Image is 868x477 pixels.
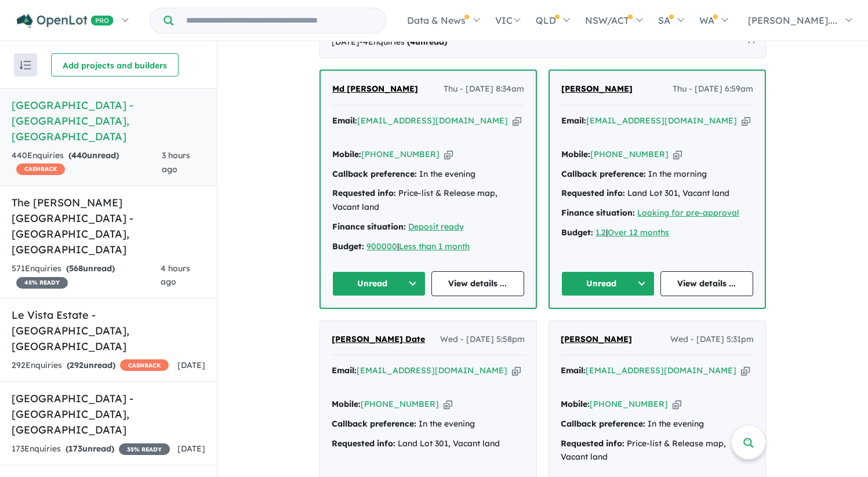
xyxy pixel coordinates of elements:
[561,438,624,449] strong: Requested info:
[444,398,452,410] button: Copy
[561,168,753,181] div: In the morning
[408,221,464,232] u: Deposit ready
[561,399,590,409] strong: Mobile:
[431,271,525,296] a: View details ...
[561,187,753,201] div: Land Lot 301, Vacant land
[12,195,205,257] h5: The [PERSON_NAME][GEOGRAPHIC_DATA] - [GEOGRAPHIC_DATA] , [GEOGRAPHIC_DATA]
[586,365,736,376] a: [EMAIL_ADDRESS][DOMAIN_NAME]
[332,333,425,347] a: [PERSON_NAME] Date
[444,148,453,161] button: Copy
[332,437,525,451] div: Land Lot 301, Vacant land
[12,359,169,373] div: 292 Enquir ies
[561,437,754,465] div: Price-list & Release map, Vacant land
[561,418,645,429] strong: Callback preference:
[513,115,521,127] button: Copy
[332,83,418,94] span: Md [PERSON_NAME]
[332,115,357,126] strong: Email:
[12,442,170,456] div: 173 Enquir ies
[332,271,426,296] button: Unread
[332,82,418,96] a: Md [PERSON_NAME]
[51,53,179,77] button: Add projects and builders
[70,360,83,370] span: 292
[17,14,114,28] img: Openlot PRO Logo White
[561,333,632,347] a: [PERSON_NAME]
[16,277,68,289] span: 45 % READY
[332,221,406,232] strong: Finance situation:
[119,443,170,455] span: 35 % READY
[12,307,205,354] h5: Le Vista Estate - [GEOGRAPHIC_DATA] , [GEOGRAPHIC_DATA]
[68,443,82,454] span: 173
[561,169,646,179] strong: Callback preference:
[357,115,508,126] a: [EMAIL_ADDRESS][DOMAIN_NAME]
[410,37,415,47] span: 4
[742,115,750,127] button: Copy
[440,333,525,347] span: Wed - [DATE] 5:58pm
[67,360,115,370] strong: ( unread)
[741,365,750,377] button: Copy
[332,399,361,409] strong: Mobile:
[332,187,524,214] div: Price-list & Release map, Vacant land
[12,97,205,144] h5: [GEOGRAPHIC_DATA] - [GEOGRAPHIC_DATA] , [GEOGRAPHIC_DATA]
[319,26,766,59] div: [DATE]
[332,188,396,198] strong: Requested info:
[12,149,162,177] div: 440 Enquir ies
[561,417,754,431] div: In the evening
[561,226,753,240] div: |
[161,263,190,287] span: 4 hours ago
[359,37,447,47] span: - 4 Enquir ies
[332,334,425,344] span: [PERSON_NAME] Date
[162,150,190,174] span: 3 hours ago
[595,227,606,238] a: 1.2
[561,227,593,238] strong: Budget:
[561,334,632,344] span: [PERSON_NAME]
[561,115,586,126] strong: Email:
[660,271,754,296] a: View details ...
[673,82,753,96] span: Thu - [DATE] 6:59am
[608,227,669,238] a: Over 12 months
[66,263,115,274] strong: ( unread)
[176,8,383,33] input: Try estate name, suburb, builder or developer
[71,150,87,161] span: 440
[561,149,590,159] strong: Mobile:
[332,240,524,254] div: |
[561,271,655,296] button: Unread
[177,360,205,370] span: [DATE]
[512,365,521,377] button: Copy
[561,188,625,198] strong: Requested info:
[332,365,357,376] strong: Email:
[332,438,395,449] strong: Requested info:
[16,163,65,175] span: CASHBACK
[561,83,633,94] span: [PERSON_NAME]
[361,399,439,409] a: [PHONE_NUMBER]
[332,168,524,181] div: In the evening
[748,14,837,26] span: [PERSON_NAME]....
[673,148,682,161] button: Copy
[332,417,525,431] div: In the evening
[120,359,169,371] span: CASHBACK
[399,241,470,252] a: Less than 1 month
[361,149,440,159] a: [PHONE_NUMBER]
[69,263,83,274] span: 568
[407,37,447,47] strong: ( unread)
[561,82,633,96] a: [PERSON_NAME]
[20,61,31,70] img: sort.svg
[177,443,205,454] span: [DATE]
[586,115,737,126] a: [EMAIL_ADDRESS][DOMAIN_NAME]
[357,365,507,376] a: [EMAIL_ADDRESS][DOMAIN_NAME]
[590,149,669,159] a: [PHONE_NUMBER]
[637,207,739,218] a: Looking for pre-approval
[366,241,397,252] a: 900000
[590,399,668,409] a: [PHONE_NUMBER]
[68,150,119,161] strong: ( unread)
[561,207,635,218] strong: Finance situation:
[561,365,586,376] strong: Email:
[66,443,114,454] strong: ( unread)
[444,82,524,96] span: Thu - [DATE] 8:34am
[332,149,361,159] strong: Mobile:
[332,241,364,252] strong: Budget:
